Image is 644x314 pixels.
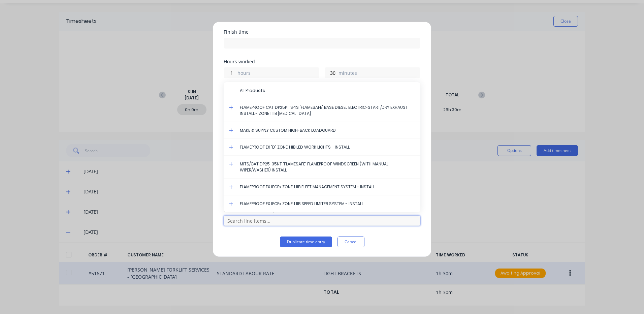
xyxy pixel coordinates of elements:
span: FLAMEPROOF EX IECEx ZONE 1 IIB SPEED LIMITER SYSTEM - INSTALL [240,201,415,207]
button: Duplicate time entry [280,237,332,247]
div: Hours worked [224,59,420,64]
input: 0 [224,68,236,78]
span: MITS/CAT DP25-35NT 'FLAMESAFE' FLAMEPROOF WINDSCREEN (WITH MANUAL WIPER/WASHER) INSTALL [240,161,415,173]
span: FLAMEPROOF EX 'D' ZONE 1 IIB LED WORK LIGHTS - INSTALL [240,144,415,150]
button: Cancel [337,237,364,247]
div: Finish time [224,30,420,34]
div: Product worked on (Optional) [224,208,420,212]
span: FLAMEPROOF CAT DP25PT S4S 'FLAMESAFE' BASE DIESEL ELECTRIC-START/DRY EXHAUST INSTALL - ZONE 1 IIB... [240,104,415,117]
input: 0 [325,68,337,78]
span: MAKE & SUPPLY CUSTOM HIGH-BACK LOADGUARD [240,127,415,133]
span: All Products [240,88,415,94]
input: Search line items... [224,216,420,226]
label: minutes [339,69,420,78]
span: FLAMEPROOF EX IECEx ZONE 1 IIB FLEET MANAGEMENT SYSTEM - INSTALL [240,184,415,190]
label: hours [237,69,319,78]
